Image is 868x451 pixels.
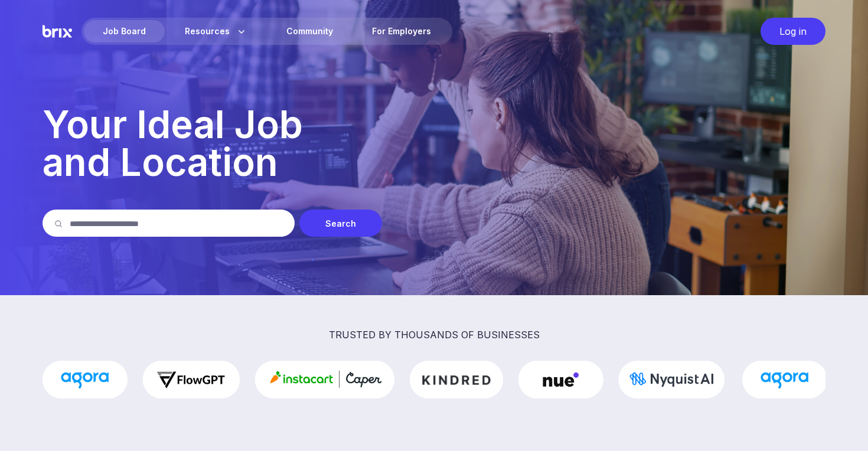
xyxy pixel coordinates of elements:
p: Your Ideal Job and Location [43,106,825,181]
div: Log in [761,18,825,45]
a: For Employers [353,20,450,43]
div: Resources [166,20,266,43]
a: Community [267,20,352,43]
a: Log in [755,18,825,45]
div: Job Board [84,20,165,43]
img: Brix Logo [43,18,72,45]
div: Search [299,210,382,237]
